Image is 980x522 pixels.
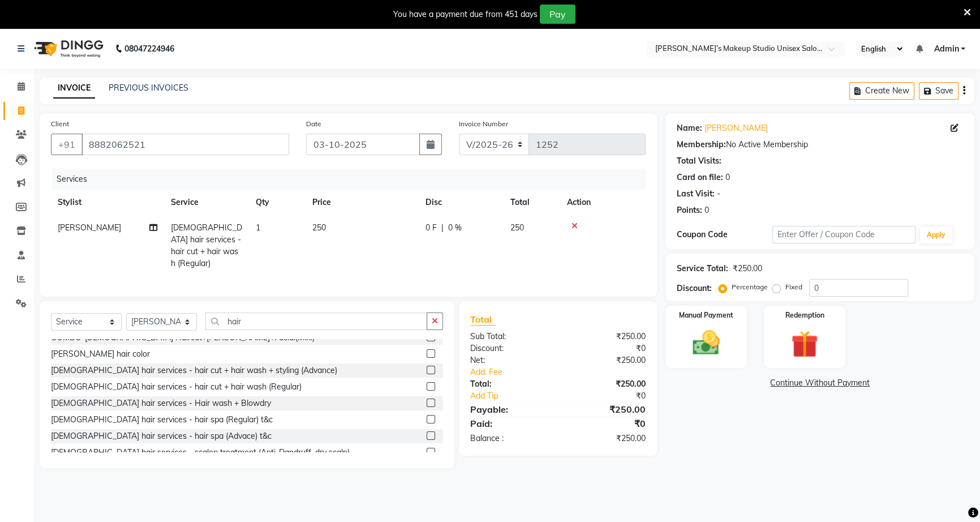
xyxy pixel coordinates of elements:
label: Manual Payment [679,310,733,320]
div: ₹0 [558,417,654,430]
div: ₹250.00 [558,433,654,444]
div: [DEMOGRAPHIC_DATA] hair services - scalep treatment (Anti-Dandruff, dry scalp) [51,447,350,459]
a: PREVIOUS INVOICES [109,83,188,93]
div: Discount: [462,343,558,354]
div: ₹250.00 [558,403,654,416]
th: Disc [419,190,504,215]
input: Search or Scan [205,313,427,330]
div: Services [52,169,654,190]
div: Payable: [462,403,558,416]
div: [DEMOGRAPHIC_DATA] hair services - hair spa (Advace) t&c [51,430,272,442]
span: 250 [510,223,524,233]
div: Card on file: [677,172,723,183]
div: ₹0 [574,390,654,402]
span: | [441,222,444,234]
span: 250 [312,223,326,233]
a: Add Tip [462,390,574,402]
div: Name: [677,122,702,134]
div: 0 [725,172,730,183]
img: logo [29,33,106,65]
div: ₹0 [558,343,654,354]
label: Date [306,119,321,129]
img: _cash.svg [684,327,728,358]
input: Enter Offer / Coupon Code [772,226,915,243]
div: ₹250.00 [558,331,654,343]
span: 0 % [448,222,462,234]
div: Total: [462,378,558,390]
th: Service [164,190,249,215]
div: You have a payment due from 451 days [393,8,538,20]
a: Add. Fee [462,366,655,378]
div: [DEMOGRAPHIC_DATA] hair services - Hair wash + Blowdry [51,397,271,409]
label: Redemption [785,310,824,320]
span: [PERSON_NAME] [58,223,121,233]
div: 0 [704,204,709,216]
th: Stylist [51,190,164,215]
label: Percentage [732,282,768,292]
div: Discount: [677,283,712,294]
input: Search by Name/Mobile/Email/Code [81,134,289,155]
div: - [717,188,720,200]
button: +91 [51,134,83,155]
div: ₹250.00 [733,263,762,275]
div: Net: [462,354,558,366]
button: Apply [920,226,952,243]
span: 0 F [425,222,437,234]
div: [DEMOGRAPHIC_DATA] hair services - hair spa (Regular) t&c [51,414,273,426]
div: Balance : [462,433,558,444]
span: 1 [256,223,260,233]
div: Sub Total: [462,331,558,343]
div: Paid: [462,417,558,430]
div: No Active Membership [677,139,963,151]
th: Action [560,190,646,215]
a: Continue Without Payment [668,377,972,389]
button: Pay [540,5,575,24]
button: Create New [849,82,914,100]
div: ₹250.00 [558,378,654,390]
div: Coupon Code [677,229,772,241]
div: Total Visits: [677,155,721,167]
div: Membership: [677,139,726,151]
a: INVOICE [53,78,95,99]
div: [PERSON_NAME] hair color [51,348,150,360]
label: Fixed [785,282,802,292]
th: Total [504,190,560,215]
th: Qty [249,190,306,215]
th: Price [306,190,419,215]
span: [DEMOGRAPHIC_DATA] hair services - hair cut + hair wash (Regular) [171,223,242,268]
a: [PERSON_NAME] [704,122,768,134]
img: _gift.svg [783,327,827,361]
label: Invoice Number [459,119,508,129]
span: Admin [934,43,958,55]
span: Total [470,314,496,326]
div: [DEMOGRAPHIC_DATA] hair services - hair cut + hair wash (Regular) [51,381,302,393]
div: ₹250.00 [558,354,654,366]
button: Save [919,82,958,100]
div: Last Visit: [677,188,715,200]
div: Service Total: [677,263,728,275]
label: Client [51,119,69,129]
div: [DEMOGRAPHIC_DATA] hair services - hair cut + hair wash + styling (Advance) [51,365,337,376]
b: 08047224946 [124,33,174,65]
div: Points: [677,204,702,216]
